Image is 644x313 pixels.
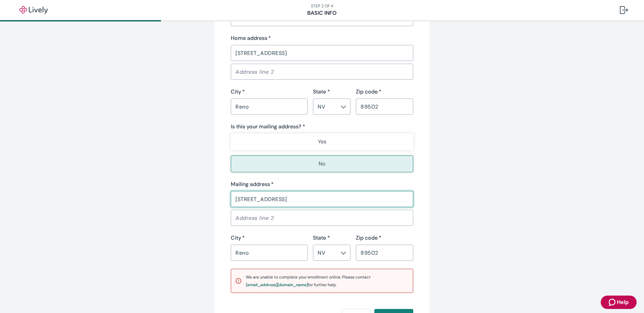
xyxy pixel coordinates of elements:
svg: Chevron icon [341,104,346,110]
input: Address line 1 [231,46,413,60]
div: [EMAIL_ADDRESS][DOMAIN_NAME] [246,283,308,287]
input: -- [315,248,337,257]
label: Zip code [356,234,381,242]
p: Yes [318,138,326,146]
input: Address line 1 [231,192,413,206]
input: -- [315,102,337,111]
input: Zip code [356,246,413,259]
label: City [231,234,245,242]
input: Address line 2 [231,65,413,78]
button: No [231,155,413,172]
button: Open [340,104,347,110]
label: City [231,88,245,96]
button: Yes [231,133,413,150]
img: Lively [15,6,52,14]
button: Open [340,250,347,256]
input: City [231,246,308,259]
input: Zip code [356,100,413,113]
button: Log out [614,2,633,18]
label: Mailing address [231,180,274,188]
span: We are unable to complete your enrollment online. Please contact for further help. [246,274,371,288]
svg: Chevron icon [341,250,346,256]
label: Zip code [356,88,381,96]
a: support email [246,283,308,287]
input: City [231,100,308,113]
label: Home address [231,34,271,42]
button: Zendesk support iconHelp [601,296,637,309]
p: No [319,160,325,168]
span: Help [617,298,629,306]
label: Is this your mailing address? * [231,123,305,131]
label: State * [313,234,330,242]
label: State * [313,88,330,96]
input: Address line 2 [231,211,413,225]
svg: Zendesk support icon [609,298,617,306]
